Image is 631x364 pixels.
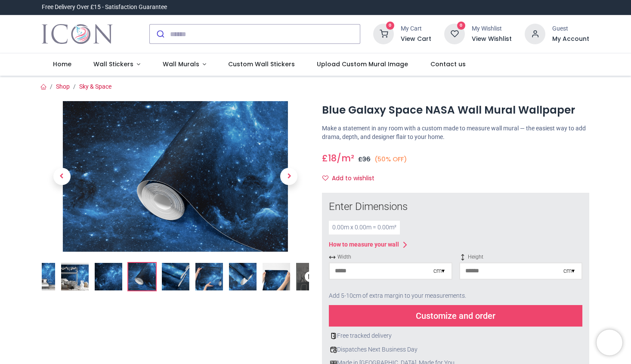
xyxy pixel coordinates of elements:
[128,263,156,290] img: Extra product image
[459,253,583,261] span: Height
[329,253,452,261] span: Width
[472,25,512,33] div: My Wishlist
[563,267,575,275] div: cm ▾
[93,60,133,68] span: Wall Stickers
[53,60,71,68] span: Home
[162,263,189,290] img: Extra product image
[322,171,382,186] button: Add to wishlistAdd to wishlist
[597,330,622,355] iframe: Brevo live chat
[317,60,408,68] span: Upload Custom Mural Image
[42,22,113,46] img: Icon Wall Stickers
[457,22,465,30] sup: 0
[95,263,122,290] img: WS-47592-03
[329,332,582,340] div: Free tracked delivery
[329,221,400,234] div: 0.00 m x 0.00 m = 0.00 m²
[152,53,217,76] a: Wall Murals
[56,83,70,90] a: Shop
[228,60,295,68] span: Custom Wall Stickers
[42,101,309,251] img: Product image
[322,103,589,117] h1: Blue Galaxy Space NASA Wall Mural Wallpaper
[329,200,582,214] div: Enter Dimensions
[358,155,371,163] span: £
[82,53,152,76] a: Wall Stickers
[42,124,82,229] a: Previous
[42,3,167,12] div: Free Delivery Over £15 - Satisfaction Guarantee
[386,22,394,30] sup: 0
[329,345,582,354] div: Dispatches Next Business Day
[61,263,89,290] img: WS-47592-02
[401,35,431,43] a: View Cart
[328,152,337,164] span: 18
[229,263,257,290] img: Extra product image
[79,83,111,90] a: Sky & Space
[263,263,290,290] img: Extra product image
[552,35,589,43] a: My Account
[329,241,399,249] div: How to measure your wall
[163,60,199,68] span: Wall Murals
[322,124,589,141] p: Make a statement in any room with a custom made to measure wall mural — the easiest way to add dr...
[195,263,223,290] img: Extra product image
[552,25,589,33] div: Guest
[408,3,589,12] iframe: Customer reviews powered by Trustpilot
[433,267,445,275] div: cm ▾
[362,155,371,163] span: 36
[401,25,431,33] div: My Cart
[444,30,465,37] a: 0
[322,152,337,164] span: £
[150,25,170,43] button: Submit
[280,168,297,185] span: Next
[374,155,407,164] small: (50% OFF)
[430,60,466,68] span: Contact us
[269,124,309,229] a: Next
[329,305,582,327] div: Customize and order
[373,30,394,37] a: 0
[472,35,512,43] a: View Wishlist
[53,168,71,185] span: Previous
[322,175,328,181] i: Add to wishlist
[42,22,113,46] a: Logo of Icon Wall Stickers
[337,152,354,164] span: /m²
[329,287,582,305] div: Add 5-10cm of extra margin to your measurements.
